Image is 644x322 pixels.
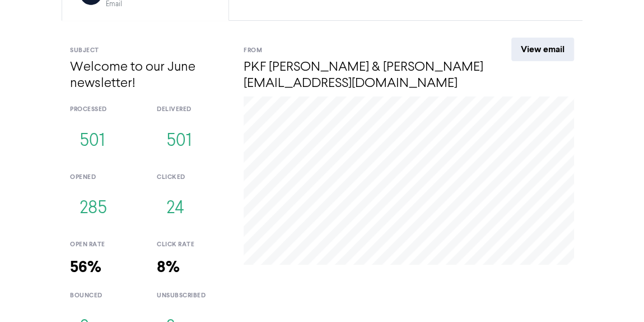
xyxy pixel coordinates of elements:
[70,105,140,114] div: processed
[70,291,140,301] div: bounced
[588,268,644,322] iframe: Chat Widget
[244,46,487,56] div: From
[157,105,227,114] div: delivered
[157,123,201,160] button: 501
[157,173,227,182] div: clicked
[70,257,101,277] strong: 56%
[70,59,227,92] h4: Welcome to our June newsletter!
[70,240,140,250] div: open rate
[70,123,114,160] button: 501
[157,291,227,301] div: unsubscribed
[70,46,227,56] div: Subject
[511,38,574,61] a: View email
[157,190,194,227] button: 24
[244,59,487,92] h4: PKF [PERSON_NAME] & [PERSON_NAME] [EMAIL_ADDRESS][DOMAIN_NAME]
[157,257,180,277] strong: 8%
[157,240,227,250] div: click rate
[70,173,140,182] div: opened
[70,190,116,227] button: 285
